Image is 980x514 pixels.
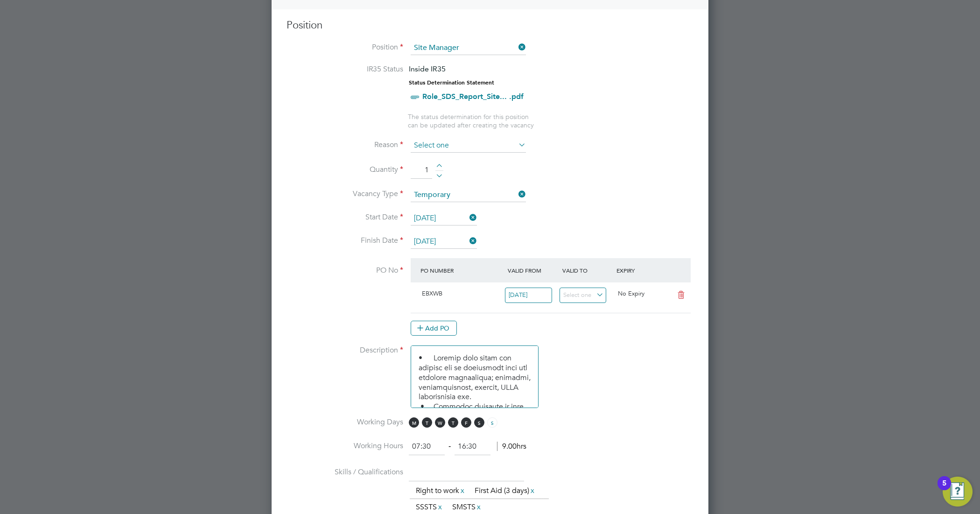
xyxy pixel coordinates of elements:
label: IR35 Status [287,64,403,74]
li: SMSTS [448,501,486,514]
button: Open Resource Center, 5 new notifications [943,477,973,507]
label: Skills / Qualifications [287,467,403,477]
span: F [461,417,471,428]
label: Start Date [287,212,403,222]
label: Position [287,42,403,52]
label: Quantity [287,165,403,175]
label: Working Hours [287,441,403,451]
a: Role_SDS_Report_Site... .pdf [422,92,524,101]
span: T [448,417,458,428]
label: Vacancy Type [287,189,403,199]
label: Working Days [287,417,403,427]
label: PO No [287,266,403,275]
div: PO Number [418,262,505,279]
a: x [437,501,443,513]
strong: Status Determination Statement [409,79,494,86]
div: Expiry [614,262,669,279]
span: The status determination for this position can be updated after creating the vacancy [408,113,534,129]
input: Select one [411,188,526,202]
div: 5 [942,483,946,495]
li: First Aid (3 days) [471,485,539,497]
span: 9.00hrs [497,442,526,451]
label: Description [287,345,403,355]
a: x [476,501,482,513]
label: Reason [287,140,403,150]
span: ‐ [447,442,453,451]
span: M [409,417,419,428]
span: T [422,417,432,428]
li: Right to work [412,485,469,497]
input: Select one [505,288,552,303]
div: Valid From [505,262,560,279]
span: No Expiry [618,289,644,297]
span: EBXWB [422,289,442,297]
a: x [459,485,466,497]
span: S [474,417,484,428]
span: S [487,417,497,428]
label: Finish Date [287,236,403,246]
input: Select one [560,288,607,303]
a: x [529,485,536,497]
input: Select one [411,235,477,249]
div: Valid To [560,262,615,279]
li: SSSTS [412,501,447,514]
input: Select one [411,211,477,225]
input: 17:00 [455,438,490,455]
input: Select one [411,139,526,153]
span: W [435,417,445,428]
input: 08:00 [409,438,445,455]
span: Inside IR35 [409,64,446,73]
input: Search for... [411,41,526,55]
button: Add PO [411,321,457,336]
h3: Position [287,19,693,32]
